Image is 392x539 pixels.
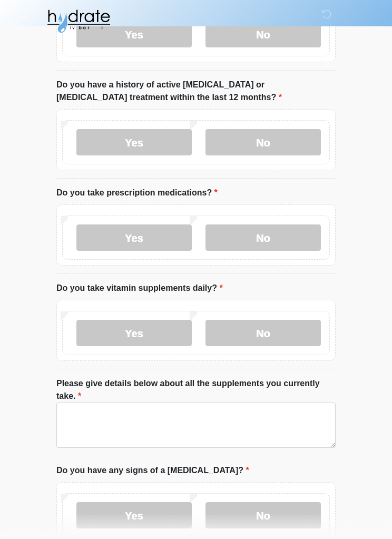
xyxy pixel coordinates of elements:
[76,224,192,251] label: Yes
[205,502,321,528] label: No
[56,464,249,477] label: Do you have any signs of a [MEDICAL_DATA]?
[76,502,192,528] label: Yes
[205,129,321,155] label: No
[46,8,111,34] img: Hydrate IV Bar - Glendale Logo
[76,320,192,346] label: Yes
[56,187,218,199] label: Do you take prescription medications?
[205,224,321,251] label: No
[56,282,223,295] label: Do you take vitamin supplements daily?
[56,377,336,403] label: Please give details below about all the supplements you currently take.
[56,79,336,104] label: Do you have a history of active [MEDICAL_DATA] or [MEDICAL_DATA] treatment within the last 12 mon...
[205,320,321,346] label: No
[76,129,192,155] label: Yes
